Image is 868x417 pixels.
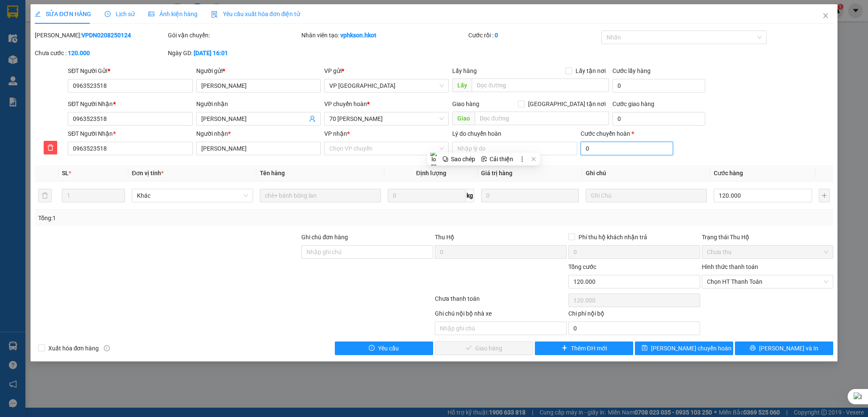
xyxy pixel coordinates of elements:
b: [DATE] 16:01 [194,50,228,56]
button: delete [38,189,52,202]
span: Yêu cầu xuất hóa đơn điện tử [211,11,300,17]
span: clock-circle [105,11,111,17]
div: Người nhận [196,129,321,138]
button: printer[PERSON_NAME] và In [735,341,833,355]
div: Ghi chú nội bộ nhà xe [435,309,567,322]
input: Lý do chuyển hoàn [452,142,577,155]
span: close [822,12,829,19]
span: Lấy [452,78,472,92]
span: picture [148,11,154,17]
span: kg [466,189,474,202]
span: Chọn HT Thanh Toán [707,275,829,288]
div: Chi phí nội bộ [568,309,700,322]
input: Dọc đường [475,112,609,125]
input: Ghi chú đơn hàng [301,245,433,259]
b: 0 [495,32,498,39]
button: save[PERSON_NAME] chuyển hoàn [635,341,733,355]
img: icon [211,11,218,18]
input: SĐT người nhận [68,142,192,155]
span: SỬA ĐƠN HÀNG [35,11,91,17]
button: plusThêm ĐH mới [535,341,633,355]
div: Ngày GD: [168,48,300,58]
span: Lịch sử [105,11,135,17]
input: Cước giao hàng [612,112,705,126]
span: delete [44,144,57,151]
div: SĐT Người Nhận [68,99,192,109]
span: Tên hàng [260,170,285,176]
div: Trạng thái Thu Hộ [702,232,834,242]
input: Tên người nhận [196,142,321,155]
span: 70 Nguyễn Hữu Huân [329,112,444,125]
input: Ghi Chú [586,189,707,202]
span: [PERSON_NAME] và In [759,344,818,353]
span: Giao [452,112,475,125]
span: VP nhận [324,130,347,137]
label: Cước giao hàng [612,101,654,107]
b: vphkson.hkot [340,32,376,39]
span: Yêu cầu [378,344,399,353]
span: info-circle [104,345,110,351]
b: VPDN0208250124 [81,32,131,39]
label: Lý do chuyển hoàn [452,130,501,137]
span: SL [62,170,69,176]
span: Lấy hàng [452,67,477,74]
span: Giá trị hàng [481,170,512,176]
span: Giao hàng [452,101,479,107]
span: printer [750,345,756,352]
span: VP Đà Nẵng [329,79,444,92]
div: Cước chuyển hoàn [581,129,673,138]
div: [PERSON_NAME]: [35,31,167,40]
div: VP gửi [324,66,449,76]
span: [GEOGRAPHIC_DATA] tận nơi [525,99,609,109]
span: save [642,345,648,352]
label: Ghi chú đơn hàng [301,234,348,241]
button: delete [44,141,57,154]
span: Ảnh kiện hàng [148,11,198,17]
b: 120.000 [68,50,90,56]
span: Lấy tận nơi [572,66,609,76]
input: 0 [481,189,579,202]
span: Phí thu hộ khách nhận trả [575,232,651,242]
div: Gói vận chuyển: [168,31,300,40]
button: Close [814,4,837,28]
button: plus [819,189,830,202]
div: Chưa thanh toán [434,294,568,309]
span: Khác [137,189,248,202]
span: Chưa thu [707,246,829,258]
input: Dọc đường [472,78,609,92]
span: Thu Hộ [435,234,454,241]
div: SĐT Người Nhận [68,129,192,138]
th: Ghi chú [582,165,710,182]
input: Nhập ghi chú [435,322,567,335]
span: Cước hàng [714,170,743,176]
span: plus [562,345,568,352]
label: Hình thức thanh toán [702,263,758,270]
span: Thêm ĐH mới [571,344,607,353]
div: Cước rồi : [468,31,600,40]
button: exclamation-circleYêu cầu [335,341,433,355]
div: Nhân viên tạo: [301,31,466,40]
span: Định lượng [416,170,446,176]
div: Chưa cước : [35,48,167,58]
button: checkGiao hàng [435,341,533,355]
div: Tổng: 1 [38,213,335,223]
span: VP chuyển hoàn [324,101,367,107]
div: Người nhận [196,99,321,109]
span: edit [35,11,41,17]
span: Tổng cước [568,263,596,270]
div: SĐT Người Gửi [68,66,192,76]
label: Cước lấy hàng [612,67,651,74]
div: Người gửi [196,66,321,76]
input: Cước lấy hàng [612,79,705,92]
span: [PERSON_NAME] chuyển hoàn [651,344,732,353]
input: VD: Bàn, Ghế [260,189,381,202]
span: Đơn vị tính [132,170,164,176]
span: user-add [309,115,316,122]
span: exclamation-circle [369,345,375,352]
span: Xuất hóa đơn hàng [45,344,103,353]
